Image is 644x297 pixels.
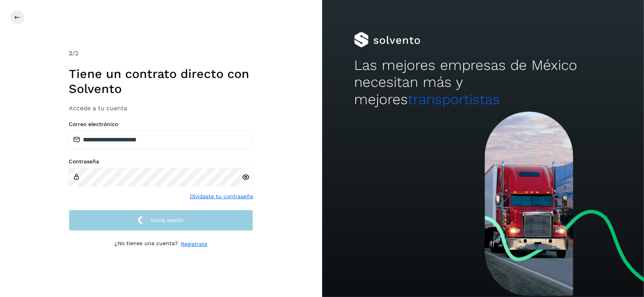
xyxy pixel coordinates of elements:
p: ¿No tienes una cuenta? [114,240,178,248]
h2: Las mejores empresas de México necesitan más y mejores [354,57,612,108]
label: Contraseña [69,158,253,165]
a: Regístrate [181,240,207,248]
label: Correo electrónico [69,121,253,128]
div: /2 [69,49,253,58]
button: Inicia sesión [69,210,253,231]
span: transportistas [408,91,500,108]
h3: Accede a tu cuenta [69,105,253,112]
span: 2 [69,50,72,57]
a: Olvidaste tu contraseña [190,192,253,201]
h1: Tiene un contrato directo con Solvento [69,66,253,96]
span: Inicia sesión [151,217,184,223]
